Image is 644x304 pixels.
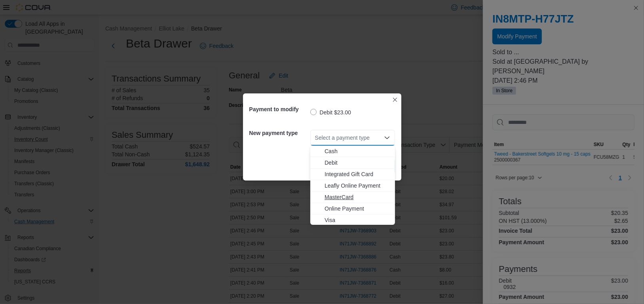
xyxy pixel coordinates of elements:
button: Debit [310,157,395,169]
button: Integrated Gift Card [310,169,395,180]
button: Leafly Online Payment [310,180,395,192]
button: MasterCard [310,192,395,203]
h5: Payment to modify [249,101,309,117]
input: Accessible screen reader label [315,133,316,142]
span: MasterCard [325,193,390,201]
span: Online Payment [325,205,390,213]
button: Close list of options [384,135,390,141]
label: Debit $23.00 [310,108,351,117]
div: Choose from the following options [310,146,395,226]
span: Integrated Gift Card [325,170,390,178]
button: Online Payment [310,203,395,215]
span: Debit [325,159,390,167]
button: Closes this modal window [390,95,400,104]
span: Cash [325,147,390,155]
button: Visa [310,215,395,226]
span: Leafly Online Payment [325,182,390,190]
button: Cash [310,146,395,157]
span: Visa [325,216,390,224]
h5: New payment type [249,125,309,141]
